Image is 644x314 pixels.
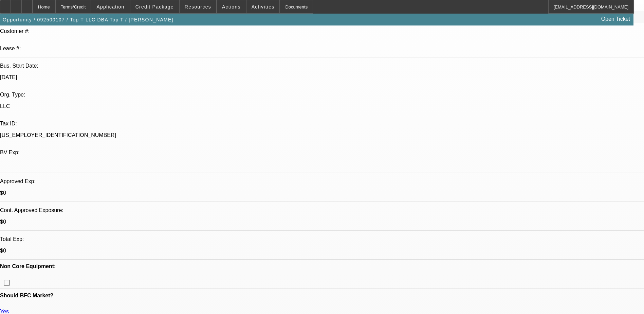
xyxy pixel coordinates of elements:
button: Application [91,0,129,13]
button: Actions [217,0,246,13]
span: Opportunity / 092500107 / Top T LLC DBA Top T / [PERSON_NAME] [3,17,173,22]
span: Activities [252,4,275,10]
span: Credit Package [135,4,174,10]
button: Credit Package [130,0,179,13]
span: Resources [185,4,211,10]
button: Activities [246,0,280,13]
button: Resources [180,0,216,13]
a: Open Ticket [599,13,633,25]
span: Application [96,4,124,10]
span: Actions [222,4,241,10]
